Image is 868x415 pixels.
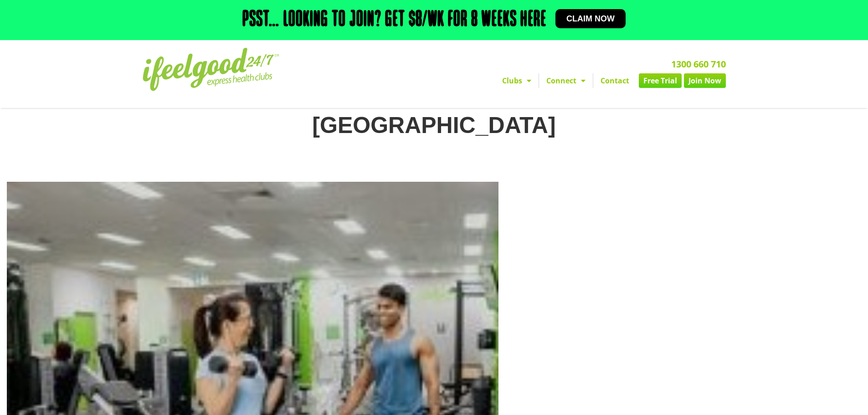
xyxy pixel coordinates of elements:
h2: Psst… Looking to join? Get $8/wk for 8 weeks here [242,9,546,31]
a: Join Now [684,73,726,88]
a: Clubs [495,73,539,88]
nav: Menu [350,73,726,88]
span: Claim now [566,15,615,23]
h1: [GEOGRAPHIC_DATA] [7,112,861,139]
a: 1300 660 710 [671,58,726,70]
a: Claim now [555,9,626,28]
a: Contact [593,73,637,88]
a: Free Trial [639,73,682,88]
a: Connect [539,73,593,88]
